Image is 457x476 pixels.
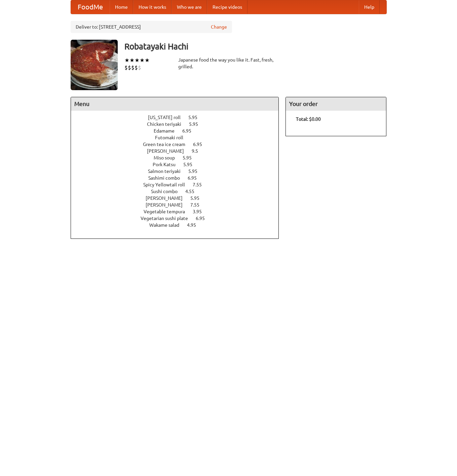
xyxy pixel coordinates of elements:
[172,0,207,14] a: Who we are
[140,57,145,64] li: ★
[71,40,118,90] img: angular.jpg
[296,116,321,122] b: Total: $0.00
[185,189,201,194] span: 4.55
[135,64,138,71] li: $
[188,175,203,181] span: 6.95
[143,142,215,147] a: Green tea ice cream 6.95
[146,202,189,208] span: [PERSON_NAME]
[193,142,209,147] span: 6.95
[155,135,202,140] a: Futomaki roll
[147,148,191,154] span: [PERSON_NAME]
[148,175,187,181] span: Sashimi combo
[133,0,172,14] a: How it works
[147,121,211,127] a: Chicken teriyaki 5.95
[71,97,279,111] h4: Menu
[148,169,210,174] a: Salmon teriyaki 5.95
[128,64,131,71] li: $
[153,162,182,167] span: Pork Katsu
[286,97,386,111] h4: Your order
[211,24,227,30] a: Change
[190,195,206,201] span: 5.95
[189,121,205,127] span: 5.95
[190,202,206,208] span: 7.55
[183,162,199,167] span: 5.95
[207,0,247,14] a: Recipe videos
[148,115,210,120] a: [US_STATE] roll 5.95
[131,64,135,71] li: $
[154,155,204,160] a: Miso soup 5.95
[124,57,129,64] li: ★
[147,148,211,154] a: [PERSON_NAME] 9.5
[146,195,189,201] span: [PERSON_NAME]
[154,128,181,134] span: Edamame
[145,57,150,64] li: ★
[188,115,204,120] span: 5.95
[188,169,204,174] span: 5.95
[148,169,187,174] span: Salmon teriyaki
[71,21,232,33] div: Deliver to: [STREET_ADDRESS]
[148,115,187,120] span: [US_STATE] roll
[143,182,192,187] span: Spicy Yellowtail roll
[147,121,188,127] span: Chicken teriyaki
[155,135,190,140] span: Futomaki roll
[143,182,214,187] a: Spicy Yellowtail roll 7.55
[141,216,217,221] a: Vegetarian sushi plate 6.95
[135,57,140,64] li: ★
[149,222,186,228] span: Wakame salad
[187,222,203,228] span: 4.95
[143,142,192,147] span: Green tea ice cream
[146,202,212,208] a: [PERSON_NAME] 7.55
[193,182,208,187] span: 7.55
[196,216,212,221] span: 6.95
[151,189,184,194] span: Sushi combo
[153,162,205,167] a: Pork Katsu 5.95
[183,155,198,160] span: 5.95
[148,175,209,181] a: Sashimi combo 6.95
[151,189,207,194] a: Sushi combo 4.55
[110,0,133,14] a: Home
[359,0,380,14] a: Help
[146,195,212,201] a: [PERSON_NAME] 5.95
[154,128,204,134] a: Edamame 6.95
[124,64,128,71] li: $
[192,148,205,154] span: 9.5
[144,209,192,214] span: Vegetable tempura
[193,209,208,214] span: 3.95
[124,40,387,53] h3: Robatayaki Hachi
[178,57,279,70] div: Japanese food the way you like it. Fast, fresh, grilled.
[149,222,208,228] a: Wakame salad 4.95
[71,0,110,14] a: FoodMe
[144,209,214,214] a: Vegetable tempura 3.95
[182,128,198,134] span: 6.95
[138,64,141,71] li: $
[154,155,182,160] span: Miso soup
[129,57,135,64] li: ★
[141,216,195,221] span: Vegetarian sushi plate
